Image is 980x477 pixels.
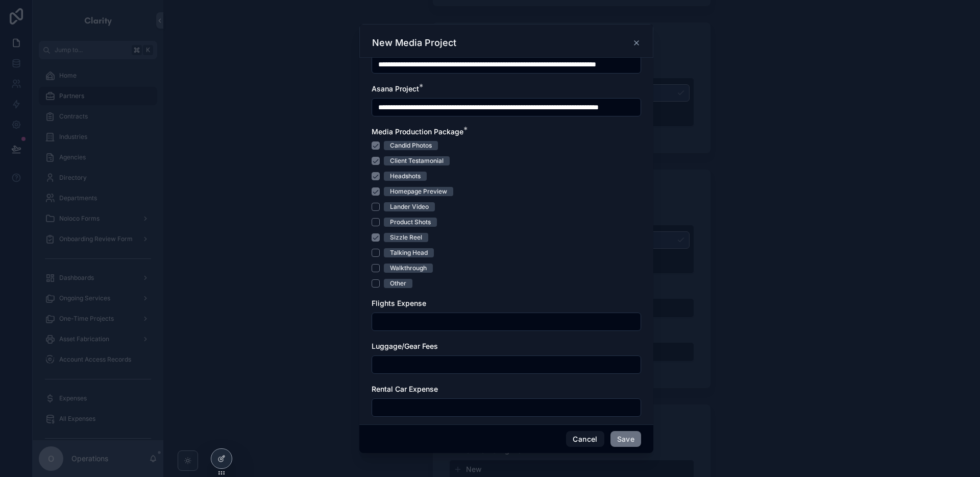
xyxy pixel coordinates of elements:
[390,264,427,273] div: Walkthrough
[390,172,421,181] div: Headshots
[372,127,463,136] span: Media Production Package
[390,218,431,227] div: Product Shots
[610,431,641,447] button: Save
[390,187,447,196] div: Homepage Preview
[390,233,422,242] div: Sizzle Reel
[372,84,419,93] span: Asana Project
[372,299,426,307] span: Flights Expense
[372,385,438,393] span: Rental Car Expense
[390,202,429,211] div: Lander Video
[390,279,406,288] div: Other
[390,248,428,257] div: Talking Head
[566,431,604,447] button: Cancel
[390,156,444,165] div: Client Testamonial
[372,37,456,49] h3: New Media Project
[390,141,432,150] div: Candid Photos
[372,342,438,350] span: Luggage/Gear Fees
